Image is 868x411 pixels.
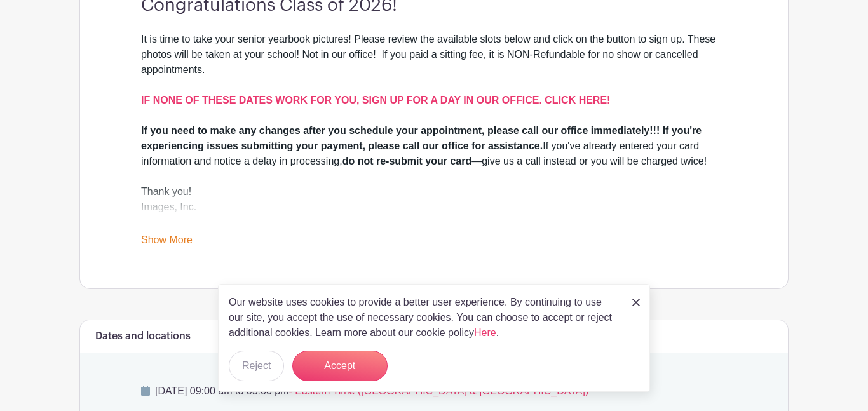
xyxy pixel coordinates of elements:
[141,184,727,199] div: Thank you!
[141,199,727,230] div: Images, Inc.
[288,386,588,396] span: - Eastern Time ([GEOGRAPHIC_DATA] & [GEOGRAPHIC_DATA])
[229,295,619,340] p: Our website uses cookies to provide a better user experience. By continuing to use our site, you ...
[141,217,222,227] a: [DOMAIN_NAME]
[474,327,496,338] a: Here
[141,123,727,169] div: If you've already entered your card information and notice a delay in processing, —give us a call...
[141,95,610,105] a: IF NONE OF THESE DATES WORK FOR YOU, SIGN UP FOR A DAY IN OUR OFFICE. CLICK HERE!
[342,156,472,166] strong: do not re-submit your card
[141,32,727,123] div: It is time to take your senior yearbook pictures! Please review the available slots below and cli...
[141,234,193,250] a: Show More
[632,299,640,306] img: close_button-5f87c8562297e5c2d7936805f587ecaba9071eb48480494691a3f1689db116b3.svg
[95,330,191,342] h6: Dates and locations
[292,351,388,381] button: Accept
[141,384,727,399] p: [DATE] 09:00 am to 03:00 pm
[229,351,284,381] button: Reject
[141,125,702,151] strong: If you need to make any changes after you schedule your appointment, please call our office immed...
